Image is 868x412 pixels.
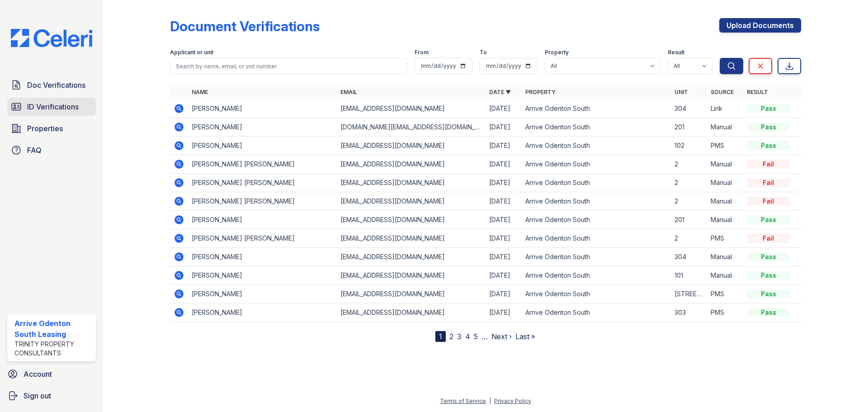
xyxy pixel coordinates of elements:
div: Pass [747,215,790,224]
td: PMS [707,303,743,322]
a: Last » [515,332,535,341]
td: [PERSON_NAME] [188,99,337,118]
a: Name [192,89,208,95]
label: Applicant or unit [170,49,213,56]
td: [DATE] [486,99,522,118]
td: [EMAIL_ADDRESS][DOMAIN_NAME] [337,266,486,285]
td: [EMAIL_ADDRESS][DOMAIN_NAME] [337,211,486,229]
td: Arrive Odenton South [522,174,670,192]
div: Pass [747,141,790,150]
td: Manual [707,174,743,192]
a: Result [747,89,768,95]
input: Search by name, email, or unit number [170,58,407,74]
td: Arrive Odenton South [522,285,670,303]
td: PMS [707,285,743,303]
td: 201 [671,118,707,137]
a: 4 [465,332,470,341]
td: Manual [707,155,743,174]
td: [EMAIL_ADDRESS][DOMAIN_NAME] [337,303,486,322]
td: [PERSON_NAME] [188,266,337,285]
div: Pass [747,289,790,298]
a: 3 [457,332,462,341]
label: From [415,49,429,56]
td: [EMAIL_ADDRESS][DOMAIN_NAME] [337,285,486,303]
div: Arrive Odenton South Leasing [14,318,92,340]
td: Link [707,99,743,118]
td: 304 [671,99,707,118]
span: Properties [27,123,63,134]
a: Source [711,89,734,95]
td: [PERSON_NAME] [188,285,337,303]
td: [EMAIL_ADDRESS][DOMAIN_NAME] [337,248,486,266]
td: [DATE] [486,174,522,192]
td: Arrive Odenton South [522,303,670,322]
span: Account [24,369,52,379]
td: [EMAIL_ADDRESS][DOMAIN_NAME] [337,155,486,174]
td: 102 [671,137,707,155]
td: Arrive Odenton South [522,118,670,137]
td: [PERSON_NAME] [PERSON_NAME] [188,229,337,248]
td: [EMAIL_ADDRESS][DOMAIN_NAME] [337,229,486,248]
td: Manual [707,211,743,229]
a: Upload Documents [719,18,801,33]
a: Date ▼ [489,89,511,95]
div: Fail [747,178,790,187]
label: Property [545,49,569,56]
a: Sign out [4,387,99,405]
span: FAQ [27,145,42,156]
td: [DATE] [486,192,522,211]
div: Pass [747,308,790,317]
td: Arrive Odenton South [522,137,670,155]
td: 303 [671,303,707,322]
td: [DATE] [486,137,522,155]
span: Doc Verifications [27,80,85,90]
td: 2 [671,174,707,192]
a: Unit [675,89,688,95]
span: … [481,331,488,342]
div: Fail [747,197,790,206]
td: PMS [707,137,743,155]
td: [PERSON_NAME] [PERSON_NAME] [188,174,337,192]
div: Pass [747,252,790,261]
td: [PERSON_NAME] [188,137,337,155]
td: [PERSON_NAME] [188,211,337,229]
td: Arrive Odenton South [522,99,670,118]
td: [EMAIL_ADDRESS][DOMAIN_NAME] [337,137,486,155]
div: Pass [747,123,790,132]
td: Manual [707,118,743,137]
a: Email [340,89,357,95]
td: 2 [671,229,707,248]
a: 5 [474,332,478,341]
div: Fail [747,234,790,243]
div: | [489,398,491,404]
a: Doc Verifications [7,76,96,94]
a: Privacy Policy [494,398,531,404]
td: [EMAIL_ADDRESS][DOMAIN_NAME] [337,174,486,192]
a: Properties [7,119,96,137]
td: [EMAIL_ADDRESS][DOMAIN_NAME] [337,99,486,118]
div: Pass [747,104,790,113]
td: Arrive Odenton South [522,229,670,248]
td: PMS [707,229,743,248]
td: [DOMAIN_NAME][EMAIL_ADDRESS][DOMAIN_NAME] [337,118,486,137]
td: [DATE] [486,211,522,229]
td: [STREET_ADDRESS] [671,285,707,303]
td: 2 [671,192,707,211]
a: Property [525,89,556,95]
span: Sign out [24,390,51,401]
div: 1 [435,331,446,342]
img: CE_Logo_Blue-a8612792a0a2168367f1c8372b55b34899dd931a85d93a1a3d3e32e68fde9ad4.png [4,29,99,47]
td: 304 [671,248,707,266]
td: Manual [707,248,743,266]
a: Next › [491,332,512,341]
a: 2 [449,332,453,341]
a: Account [4,365,99,383]
td: [DATE] [486,229,522,248]
td: Arrive Odenton South [522,192,670,211]
div: Document Verifications [170,18,320,34]
td: [EMAIL_ADDRESS][DOMAIN_NAME] [337,192,486,211]
td: Arrive Odenton South [522,211,670,229]
td: [DATE] [486,285,522,303]
div: Pass [747,271,790,280]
